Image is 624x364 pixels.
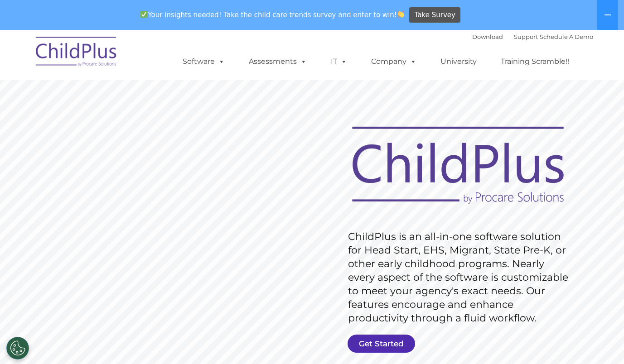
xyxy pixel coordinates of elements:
a: Schedule A Demo [540,33,593,40]
img: 👏 [397,11,404,18]
rs-layer: ChildPlus is an all-in-one software solution for Head Start, EHS, Migrant, State Pre-K, or other ... [348,230,573,325]
a: IT [322,53,356,71]
a: Take Survey [409,7,460,23]
span: Take Survey [415,7,455,23]
a: University [431,53,486,71]
font: | [472,33,593,40]
img: ChildPlus by Procare Solutions [31,30,122,76]
a: Get Started [348,335,415,353]
img: ✅ [140,11,147,18]
a: Assessments [240,53,316,71]
a: Download [472,33,503,40]
a: Company [362,53,426,71]
a: Training Scramble!! [492,53,578,71]
span: Your insights needed! Take the child care trends survey and enter to win! [137,6,408,24]
a: Support [514,33,538,40]
button: Cookies Settings [6,337,29,359]
a: Software [174,53,234,71]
